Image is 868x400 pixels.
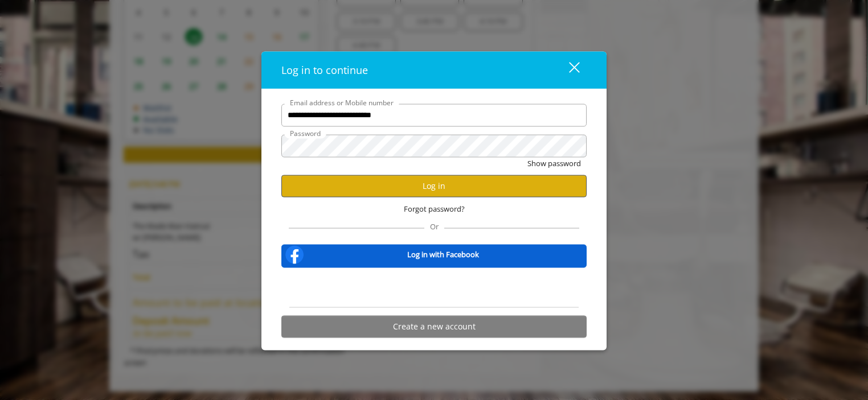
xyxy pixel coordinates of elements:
[283,243,306,266] img: facebook-logo
[284,97,399,108] label: Email address or Mobile number
[407,249,479,261] b: Log in with Facebook
[424,221,444,231] span: Or
[359,275,510,300] iframe: Sign in with Google Button
[548,58,587,81] button: close dialog
[527,157,581,169] button: Show password
[404,203,465,215] span: Forgot password?
[281,63,368,76] span: Log in to continue
[281,134,587,157] input: Password
[281,175,587,197] button: Log in
[281,315,587,337] button: Create a new account
[281,104,587,126] input: Email address or Mobile number
[284,127,326,138] label: Password
[556,61,579,79] div: close dialog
